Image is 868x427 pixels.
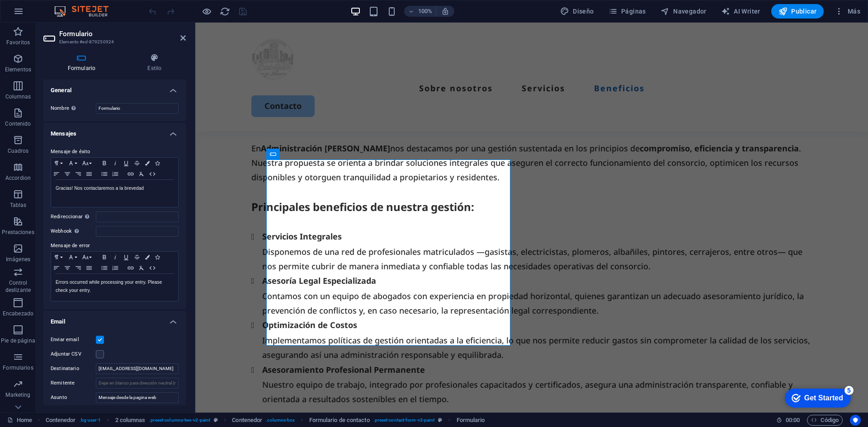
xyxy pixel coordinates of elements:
span: : [792,417,793,423]
button: Italic (Ctrl+I) [110,158,121,169]
span: Haz clic para seleccionar y doble clic para editar [232,415,262,426]
button: Publicar [771,4,824,19]
label: Enviar email [51,334,96,345]
span: AI Writer [721,7,760,16]
button: Font Family [66,252,80,263]
span: Navegador [660,7,707,16]
button: Paragraph Format [51,158,66,169]
button: Align Center [62,263,73,273]
button: Font Family [66,158,80,169]
button: HTML [147,169,158,179]
span: Más [835,7,860,16]
button: Colors [142,252,152,263]
button: 100% [404,6,436,17]
i: Este elemento es un preajuste personalizable [438,418,442,422]
p: Tablas [10,202,27,209]
div: Diseño (Ctrl+Alt+Y) [557,4,598,19]
i: Volver a cargar página [220,6,230,17]
button: Código [807,415,843,426]
div: 5 [67,2,76,11]
p: Accordion [5,174,31,182]
button: Align Justify [84,169,94,179]
div: Get Started [27,10,66,18]
input: Dejar en blanco para dirección neutral (noreply@sitehub.io) [96,378,179,389]
button: Font Size [80,158,94,169]
h2: Formulario [59,30,186,38]
button: Insert Link [125,169,136,179]
p: Columnas [5,93,31,100]
span: . preset-contact-form-v3-paint [373,415,435,426]
h4: Email [43,311,186,327]
p: Elementos [5,66,31,73]
h3: Elemento #ed-879250924 [59,38,168,46]
button: Strikethrough [132,158,142,169]
h4: Estilo [123,53,186,72]
label: Asunto [51,392,96,403]
button: Icons [152,252,162,263]
h6: Tiempo de la sesión [776,415,800,426]
button: HTML [147,263,158,273]
button: Align Justify [84,263,94,273]
label: Destinatario [51,363,96,374]
label: Adjuntar CSV [51,349,96,360]
button: Align Right [73,169,84,179]
label: Mensaje de éxito [51,146,179,157]
p: Encabezado [3,310,33,317]
span: Código [811,415,839,426]
h4: Formulario [43,53,123,72]
button: Align Left [51,169,62,179]
button: reload [219,6,230,17]
button: Unordered List [99,169,110,179]
button: Bold (Ctrl+B) [99,252,110,263]
h6: 100% [418,6,432,17]
span: 00 00 [786,415,800,426]
button: Clear Formatting [136,169,147,179]
button: Align Right [73,263,84,273]
button: Ordered List [110,263,121,273]
h4: General [43,80,186,96]
nav: breadcrumb [46,415,485,426]
span: Haz clic para seleccionar y doble clic para editar [115,415,146,426]
p: Favoritos [6,39,30,46]
label: Nombre [51,103,96,114]
button: Font Size [80,252,94,263]
span: . bg-user-1 [80,415,101,426]
p: Imágenes [6,256,30,263]
p: Prestaciones [2,229,34,236]
p: Gracias! Nos contactaremos a la brevedad [56,184,174,192]
span: Publicar [778,7,817,16]
p: Contenido [5,120,31,127]
button: Diseño [557,4,598,19]
label: Mensaje de error [51,240,179,251]
p: Formularios [3,364,33,371]
i: Este elemento es un preajuste personalizable [214,418,218,422]
button: Usercentrics [850,415,861,426]
button: Paragraph Format [51,252,66,263]
button: Más [831,4,864,19]
span: Haz clic para seleccionar y doble clic para editar [309,415,370,426]
button: Italic (Ctrl+I) [110,252,121,263]
i: Al redimensionar, ajustar el nivel de zoom automáticamente para ajustarse al dispositivo elegido. [441,7,449,15]
label: Redireccionar [51,211,96,222]
p: Errors occurred while processing your entry. Please check your entry. [56,278,174,295]
input: Título del formulario... [96,103,179,114]
h4: Mensajes [43,123,186,139]
span: Diseño [560,7,594,16]
span: Páginas [609,7,646,16]
button: Colors [142,158,152,169]
button: Align Left [51,263,62,273]
span: Haz clic para seleccionar y doble clic para editar [46,415,76,426]
p: Marketing [5,391,30,399]
button: Insert Link [125,263,136,273]
button: Unordered List [99,263,110,273]
button: Páginas [605,4,650,19]
label: Webhook [51,226,96,237]
button: Icons [152,158,162,169]
button: Underline (Ctrl+U) [121,252,132,263]
button: Clear Formatting [136,263,147,273]
p: Pie de página [1,337,35,344]
button: Underline (Ctrl+U) [121,158,132,169]
button: Bold (Ctrl+B) [99,158,110,169]
button: Ordered List [110,169,121,179]
span: Haz clic para seleccionar y doble clic para editar [457,415,485,426]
